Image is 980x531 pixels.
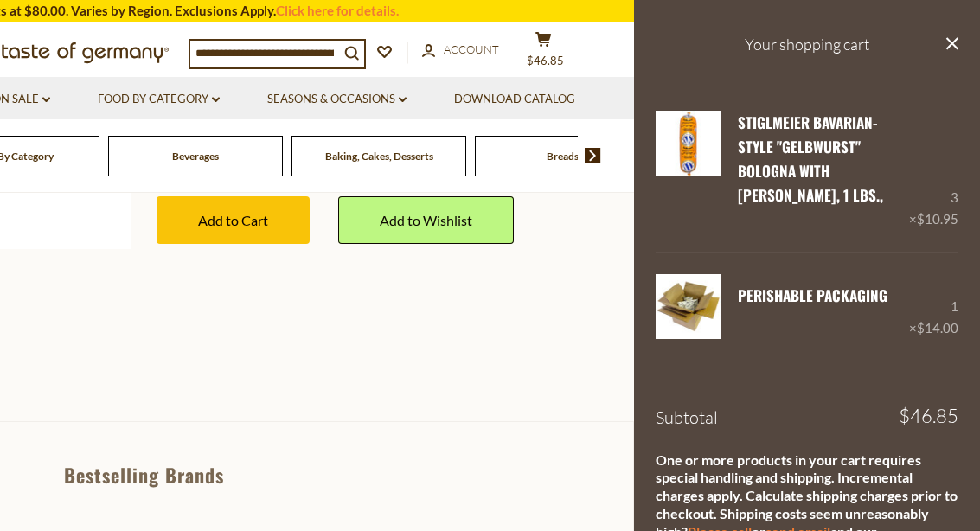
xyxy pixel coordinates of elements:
span: $14.00 [917,320,958,336]
span: $46.85 [899,406,958,425]
div: 3 × [909,111,958,231]
img: Stiglmeier Bavarian-style "Gelbwurst" Bologna with Parsley, 1 lbs., [656,111,721,176]
img: next arrow [585,148,601,163]
a: Food By Category [98,90,220,109]
a: Click here for details. [276,3,399,18]
button: $46.85 [517,31,569,74]
a: Account [422,41,499,60]
span: $46.85 [527,54,564,67]
a: Breads [547,150,579,163]
a: Beverages [172,150,219,163]
span: Account [444,42,499,56]
span: $10.95 [917,211,958,227]
a: PERISHABLE Packaging [738,285,887,306]
span: Add to Cart [198,212,268,228]
button: Add to Cart [157,196,310,244]
img: PERISHABLE Packaging [656,274,721,339]
a: Stiglmeier Bavarian-style "Gelbwurst" Bologna with Parsley, 1 lbs., [656,111,721,231]
span: Subtotal [656,406,718,428]
a: Baking, Cakes, Desserts [325,150,433,163]
a: Add to Wishlist [338,196,514,244]
a: Stiglmeier Bavarian-style "Gelbwurst" Bologna with [PERSON_NAME], 1 lbs., [738,112,883,207]
div: 1 × [909,274,958,339]
a: Seasons & Occasions [267,90,407,109]
a: Download Catalog [454,90,575,109]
